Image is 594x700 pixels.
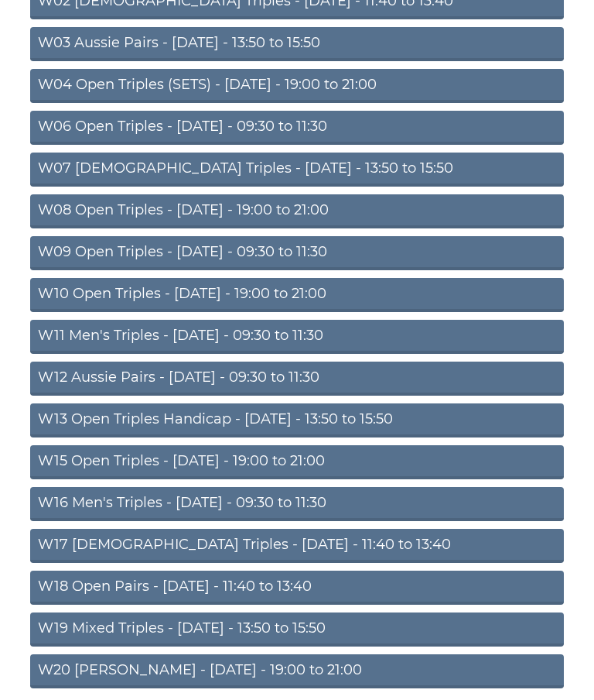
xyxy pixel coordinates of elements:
a: W13 Open Triples Handicap - [DATE] - 13:50 to 15:50 [30,403,564,437]
a: W11 Men's Triples - [DATE] - 09:30 to 11:30 [30,320,564,354]
a: W03 Aussie Pairs - [DATE] - 13:50 to 15:50 [30,27,564,61]
a: W09 Open Triples - [DATE] - 09:30 to 11:30 [30,236,564,270]
a: W07 [DEMOGRAPHIC_DATA] Triples - [DATE] - 13:50 to 15:50 [30,153,564,187]
a: W08 Open Triples - [DATE] - 19:00 to 21:00 [30,194,564,228]
a: W10 Open Triples - [DATE] - 19:00 to 21:00 [30,278,564,312]
a: W06 Open Triples - [DATE] - 09:30 to 11:30 [30,111,564,145]
a: W19 Mixed Triples - [DATE] - 13:50 to 15:50 [30,612,564,647]
a: W16 Men's Triples - [DATE] - 09:30 to 11:30 [30,487,564,521]
a: W17 [DEMOGRAPHIC_DATA] Triples - [DATE] - 11:40 to 13:40 [30,529,564,563]
a: W15 Open Triples - [DATE] - 19:00 to 21:00 [30,445,564,479]
a: W04 Open Triples (SETS) - [DATE] - 19:00 to 21:00 [30,69,564,103]
a: W20 [PERSON_NAME] - [DATE] - 19:00 to 21:00 [30,654,564,688]
a: W18 Open Pairs - [DATE] - 11:40 to 13:40 [30,571,564,605]
a: W12 Aussie Pairs - [DATE] - 09:30 to 11:30 [30,362,564,396]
